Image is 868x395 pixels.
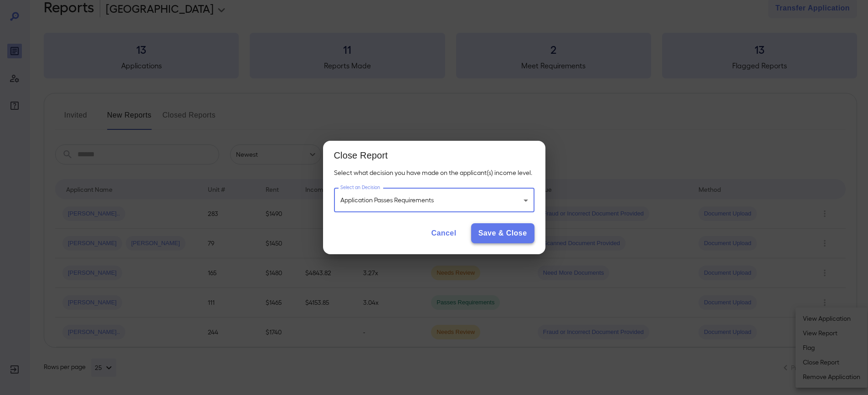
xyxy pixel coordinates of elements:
p: Select what decision you have made on the applicant(s) income level. [334,168,534,177]
label: Select an Decision [340,184,380,191]
button: Cancel [424,223,463,243]
button: Save & Close [471,223,534,243]
div: Application Passes Requirements [334,188,534,212]
h2: Close Report [323,141,545,168]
